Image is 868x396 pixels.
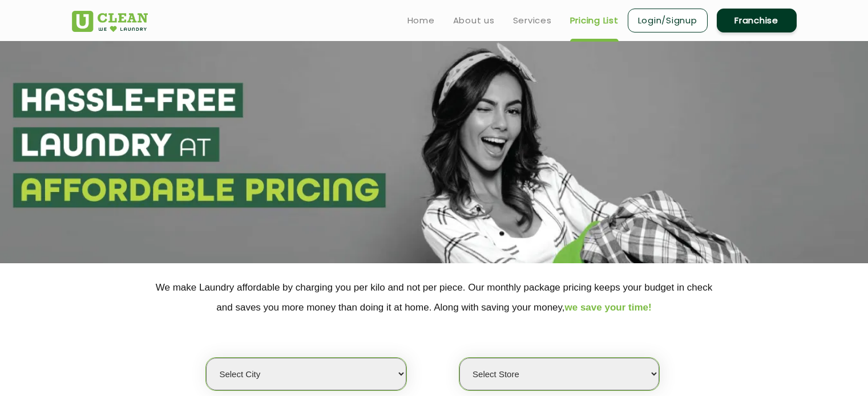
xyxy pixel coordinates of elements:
span: we save your time! [565,302,652,313]
p: We make Laundry affordable by charging you per kilo and not per piece. Our monthly package pricin... [72,277,797,317]
a: Home [407,14,435,27]
a: Login/Signup [628,9,708,32]
a: About us [453,14,495,27]
a: Pricing List [570,14,619,27]
a: Services [513,14,552,27]
a: Franchise [717,9,797,32]
img: UClean Laundry and Dry Cleaning [72,11,148,32]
